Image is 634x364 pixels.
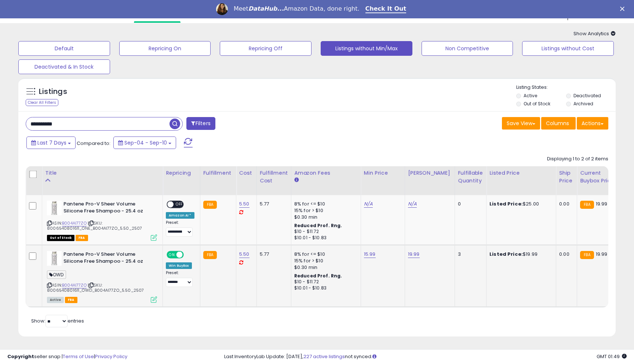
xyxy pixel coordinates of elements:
h5: Listings [39,87,67,97]
small: FBA [580,201,594,209]
img: 41gzljJ5iWL._SL40_.jpg [47,251,62,266]
span: Sep-04 - Sep-10 [124,139,167,146]
div: $25.00 [489,201,550,207]
span: | SKU: 8006540801611_ONE_B004AI77ZO_5.50_2507 [47,220,142,231]
a: 15.99 [364,251,376,258]
img: 41gzljJ5iWL._SL40_.jpg [47,201,62,215]
div: $0.30 min [294,214,355,221]
div: 3 [458,251,481,258]
small: FBA [203,251,217,259]
span: | SKU: 8006540801611_OWD_B004AI77ZO_5.50_2507 [47,282,144,293]
div: Current Buybox Price [580,169,618,185]
div: Cost [239,169,254,177]
div: 0 [458,201,481,207]
div: $0.30 min [294,264,355,271]
span: FBA [65,297,77,303]
span: 19.99 [596,251,608,258]
a: 5.50 [239,200,249,208]
label: Active [524,92,537,99]
div: Meet Amazon Data, done right. [234,5,360,12]
div: Listed Price [489,169,553,177]
a: Privacy Policy [95,353,127,360]
span: All listings currently available for purchase on Amazon [47,297,64,303]
div: ASIN: [47,251,157,302]
div: 8% for <= $10 [294,251,355,258]
i: DataHub... [248,5,284,12]
b: Listed Price: [489,200,523,207]
div: $10.01 - $10.83 [294,285,355,291]
button: Save View [502,117,540,130]
span: OWD [47,270,66,279]
div: Displaying 1 to 2 of 2 items [547,156,608,163]
div: Amazon AI * [166,212,194,219]
div: 5.77 [260,251,285,258]
b: Pantene Pro-V Sheer Volume Silicone Free Shampoo - 25.4 oz [63,201,153,216]
div: 5.77 [260,201,285,207]
b: Reduced Prof. Rng. [294,222,342,229]
b: Pantene Pro-V Sheer Volume Silicone Free Shampoo - 25.4 oz [63,251,153,266]
button: Repricing Off [220,41,311,56]
button: Last 7 Days [26,136,76,149]
button: Listings without Cost [522,41,614,56]
button: Non Competitive [422,41,513,56]
span: FBA [76,235,88,241]
span: Show: entries [31,317,84,324]
a: 19.99 [408,251,420,258]
div: Min Price [364,169,402,177]
span: All listings that are currently out of stock and unavailable for purchase on Amazon [47,235,74,241]
small: FBA [580,251,594,259]
div: $10 - $11.72 [294,279,355,285]
label: Out of Stock [524,101,550,107]
span: ON [167,252,176,258]
div: $10.01 - $10.83 [294,235,355,241]
button: Columns [541,117,576,130]
div: Preset: [166,220,194,237]
div: 0.00 [559,201,571,207]
span: Compared to: [77,140,110,147]
span: Columns [546,120,569,127]
div: Fulfillment Cost [260,169,288,185]
a: 5.50 [239,251,249,258]
p: Listing States: [516,84,615,91]
div: Ship Price [559,169,574,185]
div: 15% for > $10 [294,258,355,264]
button: Repricing On [119,41,211,56]
span: Show Analytics [573,30,616,37]
label: Deactivated [573,92,601,99]
div: Amazon Fees [294,169,358,177]
div: 8% for <= $10 [294,201,355,207]
div: Repricing [166,169,197,177]
a: B004AI77ZO [62,220,87,226]
button: Actions [577,117,608,130]
div: [PERSON_NAME] [408,169,452,177]
span: 2025-09-18 01:49 GMT [597,353,627,360]
div: $10 - $11.72 [294,229,355,235]
small: FBA [203,201,217,209]
span: OFF [174,201,185,208]
a: Terms of Use [63,353,94,360]
button: Listings without Min/Max [321,41,412,56]
div: $19.99 [489,251,550,258]
span: Last 7 Days [37,139,66,146]
span: 19.99 [596,200,608,207]
div: Preset: [166,270,194,287]
div: Win BuyBox [166,262,192,269]
button: Deactivated & In Stock [18,59,110,74]
div: seller snap | | [7,353,127,360]
div: 0.00 [559,251,571,258]
img: Profile image for Georgie [216,3,228,15]
div: ASIN: [47,201,157,240]
button: Default [18,41,110,56]
a: N/A [408,200,417,208]
a: B004AI77ZO [62,282,87,288]
button: Filters [186,117,215,130]
a: N/A [364,200,373,208]
small: Amazon Fees. [294,177,299,183]
div: Close [620,7,627,11]
div: Fulfillable Quantity [458,169,483,185]
b: Reduced Prof. Rng. [294,273,342,279]
strong: Copyright [7,353,34,360]
button: Sep-04 - Sep-10 [113,136,176,149]
div: Fulfillment [203,169,233,177]
b: Listed Price: [489,251,523,258]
